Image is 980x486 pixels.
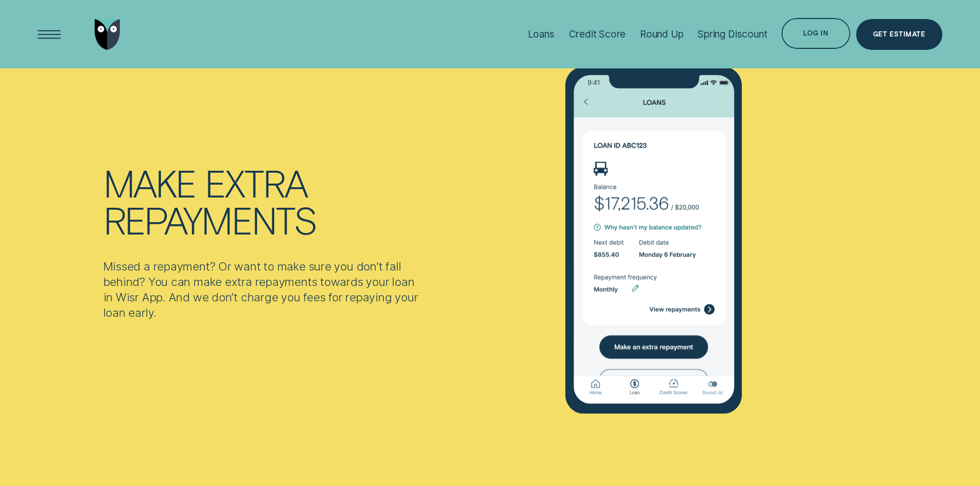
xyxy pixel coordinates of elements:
div: Loans [528,28,555,40]
a: Get Estimate [856,19,942,50]
div: Round Up [640,28,684,40]
button: Log in [781,18,850,49]
img: MAKE EXTRA REPAYMENTS [565,66,742,414]
h2: MAKE EXTRA REPAYMENTS [103,165,419,238]
p: Missed a repayment? Or want to make sure you don’t fall behind? You can make extra repayments tow... [103,259,419,320]
div: Credit Score [569,28,626,40]
button: Open Menu [34,19,65,50]
img: Wisr [95,19,120,50]
div: Spring Discount [698,28,767,40]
